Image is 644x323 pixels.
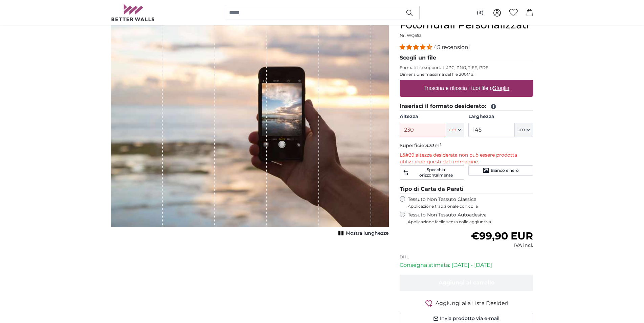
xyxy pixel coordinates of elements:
div: IVA incl. [471,242,533,249]
span: Nr. WQ553 [400,33,422,38]
u: Sfoglia [493,85,509,91]
label: Trascina e rilascia i tuoi file o [421,82,512,95]
div: 1 of 1 [111,19,389,238]
p: Formati file supportati JPG, PNG, TIFF, PDF. [400,65,533,70]
button: Specchia orizzontalmente [400,165,464,180]
legend: Tipo di Carta da Parati [400,185,533,193]
span: 45 recensioni [434,44,470,50]
span: Aggiungi al carrello [439,279,494,286]
span: cm [517,126,525,133]
button: Aggiungi al carrello [400,275,533,291]
span: €99,90 EUR [471,230,533,242]
span: cm [449,126,457,133]
p: Superficie: [400,142,533,149]
p: Dimensione massima del file 200MB. [400,72,533,77]
p: DHL [400,254,533,260]
span: Applicazione tradizionale con colla [408,204,533,209]
button: Bianco e nero [468,165,533,176]
legend: Scegli un file [400,54,533,62]
button: (it) [471,7,489,19]
button: cm [515,123,533,137]
span: Mostra lunghezze [346,230,389,237]
button: Mostra lunghezze [336,229,389,238]
button: cm [446,123,464,137]
p: Consegna stimata: [DATE] - [DATE] [400,261,533,269]
img: Betterwalls [111,4,155,21]
button: Aggiungi alla Lista Desideri [400,299,533,307]
label: Tessuto Non Tessuto Autoadesiva [408,212,533,225]
span: Aggiungi alla Lista Desideri [436,299,508,307]
label: Altezza [400,113,464,120]
legend: Inserisci il formato desiderato: [400,102,533,111]
p: L&#39;altezza desiderata non può essere prodotta utilizzando questi dati immagine. [400,152,533,165]
span: 3.33m² [425,142,442,148]
span: Applicazione facile senza colla aggiuntiva [408,219,533,225]
span: Specchia orizzontalmente [410,167,461,178]
label: Larghezza [468,113,533,120]
span: 4.36 stars [400,44,434,50]
label: Tessuto Non Tessuto Classica [408,196,533,209]
span: Bianco e nero [491,168,519,173]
